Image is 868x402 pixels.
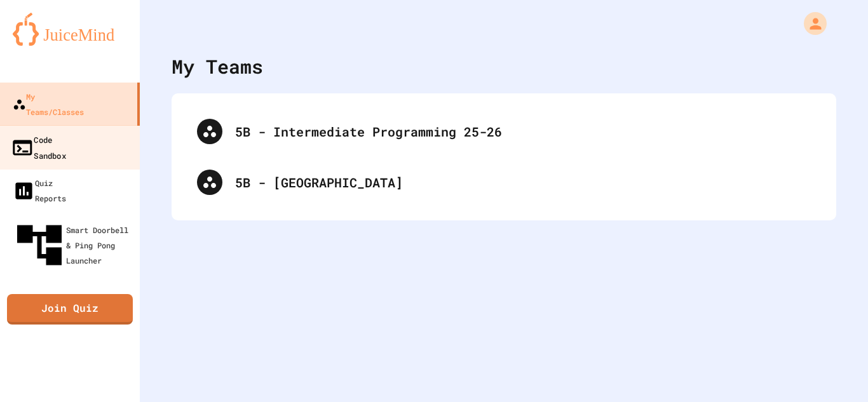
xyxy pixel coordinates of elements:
[7,294,133,325] a: Join Quiz
[13,218,135,272] div: Smart Doorbell & Ping Pong Launcher
[13,89,84,119] div: My Teams/Classes
[13,175,66,206] div: Quiz Reports
[184,106,824,157] div: 5B - Intermediate Programming 25-26
[790,9,830,38] div: My Account
[235,122,811,141] div: 5B - Intermediate Programming 25-26
[172,52,263,81] div: My Teams
[13,13,127,46] img: logo-orange.svg
[184,157,824,208] div: 5B - [GEOGRAPHIC_DATA]
[11,131,66,163] div: Code Sandbox
[235,173,811,192] div: 5B - [GEOGRAPHIC_DATA]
